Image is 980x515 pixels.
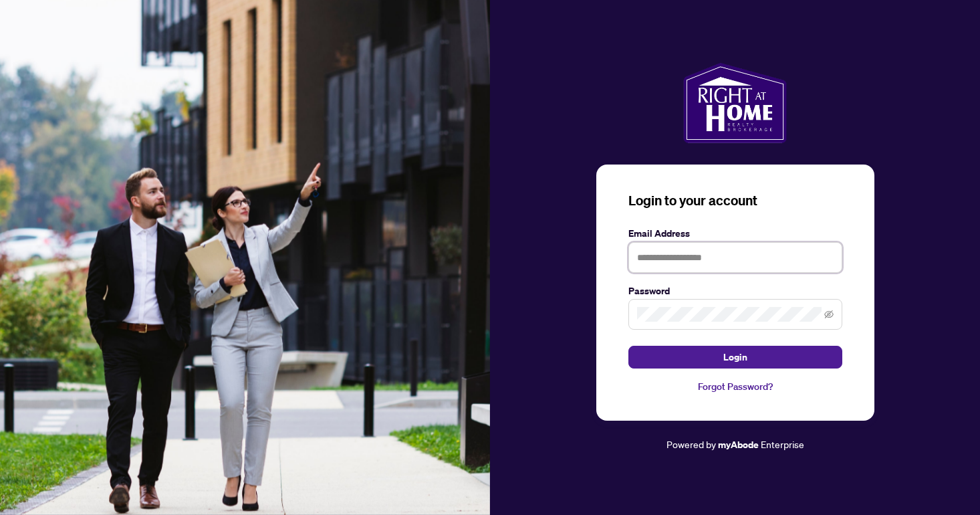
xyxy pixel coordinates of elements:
img: ma-logo [683,63,787,143]
span: Login [723,346,747,368]
a: Forgot Password? [628,379,842,394]
span: Enterprise [761,438,804,450]
h3: Login to your account [628,191,842,210]
a: myAbode [718,437,759,452]
span: Powered by [666,438,716,450]
button: Login [628,346,842,369]
span: eye-invisible [824,310,834,319]
label: Password [628,284,842,298]
label: Email Address [628,226,842,241]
